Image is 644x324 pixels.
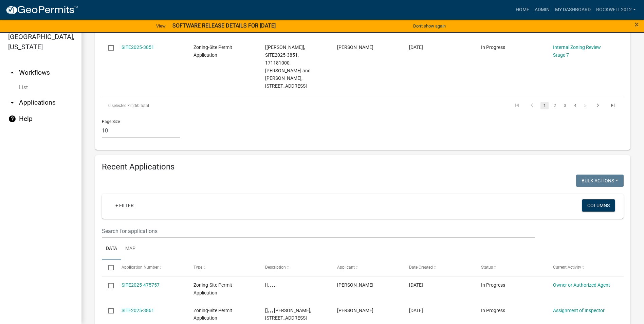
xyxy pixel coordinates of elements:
a: + Filter [110,199,139,212]
span: Zoning-Site Permit Application [194,282,232,295]
a: 1 [540,102,549,109]
datatable-header-cell: Type [187,259,259,276]
datatable-header-cell: Date Created [403,259,475,276]
span: Katy Peltier [337,44,373,50]
button: Close [634,20,639,29]
span: dennis [337,308,373,313]
button: Bulk Actions [576,175,624,187]
a: Admin [532,3,552,16]
span: × [634,20,639,29]
span: In Progress [481,282,505,288]
a: 5 [581,102,589,109]
a: Home [513,3,532,16]
span: 09/09/2025 [409,282,423,288]
span: 09/09/2025 [409,308,423,313]
input: Search for applications [102,224,535,238]
span: Date Created [409,265,433,270]
a: SITE2025-3851 [122,44,154,50]
span: Kristofer Garberg [337,282,373,288]
span: Applicant [337,265,355,270]
a: View [153,20,168,32]
a: go to previous page [526,102,538,109]
h4: Recent Applications [102,162,624,172]
a: Data [102,238,121,260]
a: My Dashboard [552,3,593,16]
datatable-header-cell: Current Activity [547,259,619,276]
li: page 1 [539,100,550,111]
a: Assignment of Inspector [553,308,605,313]
span: Current Activity [553,265,581,270]
datatable-header-cell: Description [259,259,331,276]
span: Zoning-Site Permit Application [194,308,232,321]
li: page 3 [560,100,570,111]
datatable-header-cell: Status [475,259,547,276]
a: go to next page [591,102,604,109]
a: Owner or Authorized Agent [553,282,610,288]
button: Columns [582,199,615,212]
strong: SOFTWARE RELEASE DETAILS FOR [DATE] [172,22,276,29]
li: page 5 [580,100,590,111]
button: Don't show again [410,20,448,32]
span: Type [194,265,202,270]
a: SITE2025-3861 [122,308,154,313]
i: arrow_drop_up [8,69,16,77]
span: Description [265,265,286,270]
span: In Progress [481,308,505,313]
i: help [8,115,16,123]
a: Rockwell2012 [593,3,639,16]
a: 4 [571,102,579,109]
div: 2,260 total [102,97,308,114]
a: Map [121,238,140,260]
datatable-header-cell: Applicant [331,259,403,276]
li: page 2 [550,100,560,111]
a: go to first page [511,102,523,109]
i: arrow_drop_down [8,98,16,107]
li: page 4 [570,100,580,111]
span: [], , , , [265,282,275,288]
span: Status [481,265,493,270]
span: Application Number [122,265,159,270]
a: 3 [561,102,569,109]
datatable-header-cell: Application Number [115,259,187,276]
span: [Wayne Leitheiser], SITE2025-3851, 171181000, PATRICK and Katy PELTIER, 15384 E SUMMER ISLAND RD [265,44,311,89]
span: 09/04/2025 [409,44,423,50]
a: 2 [551,102,559,109]
span: 0 selected / [108,103,129,108]
a: SITE2025-475757 [122,282,160,288]
datatable-header-cell: Select [102,259,115,276]
span: In Progress [481,44,505,50]
span: [], , , DENNIS KOWALKE, 22786 CO HWY 47 [265,308,311,321]
a: Internal Zoning Review Stage 7 [553,44,601,58]
span: Zoning-Site Permit Application [194,44,232,58]
a: go to last page [606,102,619,109]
